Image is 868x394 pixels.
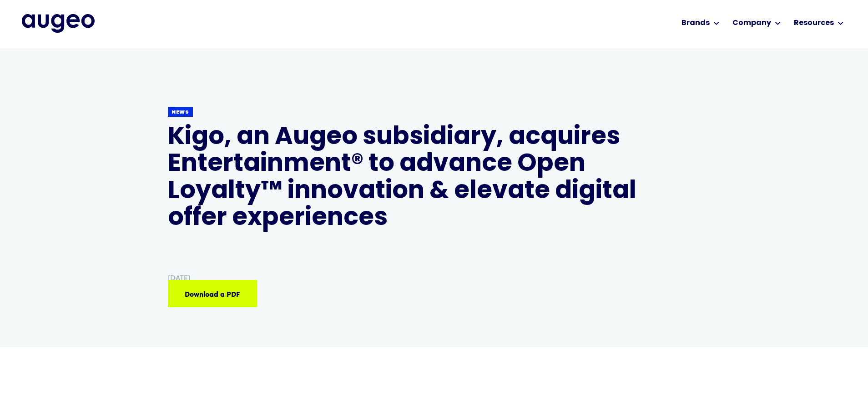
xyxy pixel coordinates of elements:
img: Augeo's full logo in midnight blue. [22,14,95,32]
a: home [22,14,95,32]
div: Resources [794,18,834,29]
div: Company [732,18,771,29]
a: Download a PDF [168,280,257,307]
div: Brands [681,18,710,29]
div: News [172,109,189,116]
div: [DATE] [168,273,190,284]
h1: Kigo, an Augeo subsidiary, acquires Entertainment® to advance Open Loyalty™ innovation & elevate ... [168,125,700,233]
